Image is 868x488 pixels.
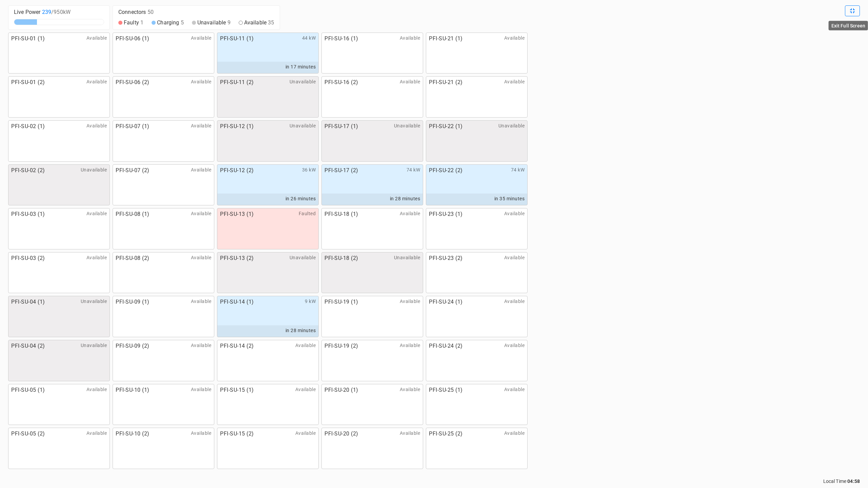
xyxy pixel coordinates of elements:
a: PFI-SU-23 (2)Available [426,252,528,293]
a: PFI-SU-13 (2)Unavailable [217,252,319,293]
span: PFI-SU-20 (2) [324,429,358,439]
span: PFI-SU-06 (1) [116,34,150,43]
span: PFI-SU-22 (2) [429,166,463,175]
a: PFI-SU-11 (1)44 kWin 17 minutes [217,33,319,74]
a: PFI-SU-06 (1)Available [113,33,214,74]
a: PFI-SU-23 (1)Available [426,208,528,249]
span: PFI-SU-19 (1) [324,298,358,307]
a: PFI-SU-18 (1)Available [321,208,423,249]
a: PFI-SU-14 (1)9 kWin 28 minutes [217,296,319,337]
a: PFI-SU-17 (1)Unavailable [321,120,423,162]
a: PFI-SU-14 (2)Available [217,340,319,381]
span: Available [86,254,107,263]
span: PFI-SU-20 (1) [324,386,358,395]
span: Available [400,386,420,395]
a: PFI-SU-05 (2)Available [8,428,110,469]
span: in 26 minutes [285,195,316,204]
span: in 28 minutes [285,327,316,336]
span: Available [504,429,525,439]
span: PFI-SU-12 (2) [220,166,254,175]
a: PFI-SU-15 (1)Available [217,384,319,425]
a: PFI-SU-03 (2)Available [8,252,110,293]
span: PFI-SU-17 (2) [324,166,358,175]
span: PFI-SU-02 (1) [11,122,45,131]
a: PFI-SU-07 (2)Available [113,164,214,206]
span: in 35 minutes [494,195,525,204]
span: Available [400,78,420,87]
span: PFI-SU-13 (1) [220,210,254,219]
span: PFI-SU-25 (2) [429,429,463,439]
span: Unavailable [81,298,107,307]
span: Available [504,34,525,43]
span: Available [400,342,420,351]
span: PFI-SU-23 (1) [429,210,463,219]
span: PFI-SU-08 (1) [116,210,150,219]
a: PFI-SU-03 (1)Available [8,208,110,249]
span: Available [191,386,211,395]
span: PFI-SU-04 (1) [11,298,45,307]
a: PFI-SU-02 (1)Available [8,120,110,162]
span: PFI-SU-21 (2) [429,78,463,87]
span: PFI-SU-10 (1) [116,386,150,395]
span: Available [504,254,525,263]
span: Unavailable [290,254,316,263]
span: PFI-SU-22 (1) [429,122,463,131]
span: Available [295,386,316,395]
span: PFI-SU-08 (2) [116,254,150,263]
a: PFI-SU-04 (2)Unavailable [8,340,110,381]
span: Faulted [299,210,316,219]
a: PFI-SU-15 (2)Available [217,428,319,469]
a: PFI-SU-20 (2)Available [321,428,423,469]
a: PFI-SU-21 (2)Available [426,76,528,118]
a: PFI-SU-12 (1)Unavailable [217,120,319,162]
span: Available [504,298,525,307]
a: PFI-SU-05 (1)Available [8,384,110,425]
span: PFI-SU-09 (1) [116,298,150,307]
a: PFI-SU-10 (1)Available [113,384,214,425]
span: Unavailable [498,122,525,131]
span: PFI-SU-04 (2) [11,342,45,351]
span: Available [400,298,420,307]
a: PFI-SU-19 (1)Available [321,296,423,337]
span: Available [191,298,211,307]
a: PFI-SU-06 (2)Available [113,76,214,118]
span: PFI-SU-18 (2) [324,254,358,263]
span: in 17 minutes [285,63,316,72]
span: Available [191,254,211,263]
strong: 04:58 [847,479,860,484]
span: Unavailable [290,122,316,131]
span: Available [504,210,525,219]
span: PFI-SU-09 (2) [116,342,150,351]
span: PFI-SU-05 (1) [11,386,45,395]
span: Available [504,78,525,87]
span: PFI-SU-24 (2) [429,342,463,351]
span: Available [86,429,107,439]
a: PFI-SU-25 (2)Available [426,428,528,469]
span: 9 [228,19,231,26]
a: PFI-SU-04 (1)Unavailable [8,296,110,337]
span: Available [244,19,274,27]
a: PFI-SU-11 (2)Unavailable [217,76,319,118]
span: PFI-SU-02 (2) [11,166,45,175]
a: PFI-SU-08 (1)Available [113,208,214,249]
span: PFI-SU-15 (2) [220,429,254,439]
span: Available [191,34,211,43]
span: 36 kW [302,166,316,175]
span: PFI-SU-05 (2) [11,429,45,439]
span: Available [400,210,420,219]
span: 74 kW [511,166,525,175]
span: PFI-SU-16 (1) [324,34,358,43]
span: Available [504,342,525,351]
a: PFI-SU-21 (1)Available [426,33,528,74]
span: 44 kW [302,34,316,43]
span: PFI-SU-17 (1) [324,122,358,131]
span: Available [191,78,211,87]
span: PFI-SU-16 (2) [324,78,358,87]
span: PFI-SU-19 (2) [324,342,358,351]
span: PFI-SU-01 (2) [11,78,45,87]
a: PFI-SU-18 (2)Unavailable [321,252,423,293]
a: PFI-SU-09 (2)Available [113,340,214,381]
span: Available [86,78,107,87]
span: PFI-SU-13 (2) [220,254,254,263]
span: Available [400,34,420,43]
